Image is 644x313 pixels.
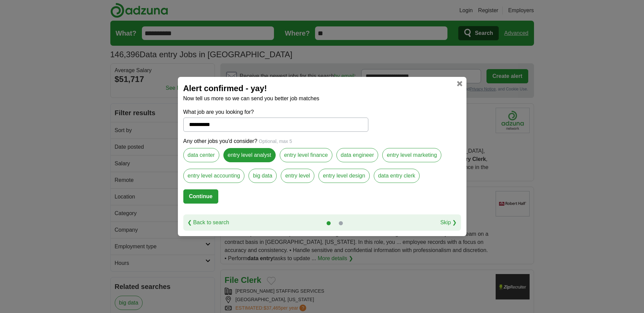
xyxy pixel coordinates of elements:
h2: Alert confirmed - yay! [183,82,461,95]
label: entry level finance [280,148,332,162]
label: entry level accounting [183,169,245,183]
label: What job are you looking for? [183,108,368,116]
p: Now tell us more so we can send you better job matches [183,95,461,103]
label: data center [183,148,219,162]
p: Any other jobs you'd consider? [183,137,461,145]
button: Continue [183,189,218,204]
label: big data [249,169,277,183]
span: Optional, max 5 [259,139,292,144]
label: entry level analyst [223,148,276,162]
label: data entry clerk [374,169,420,183]
label: entry level design [318,169,370,183]
a: ❮ Back to search [187,218,229,227]
a: Skip ❯ [440,218,457,227]
label: entry level [281,169,314,183]
label: data engineer [336,148,379,162]
label: entry level marketing [382,148,441,162]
